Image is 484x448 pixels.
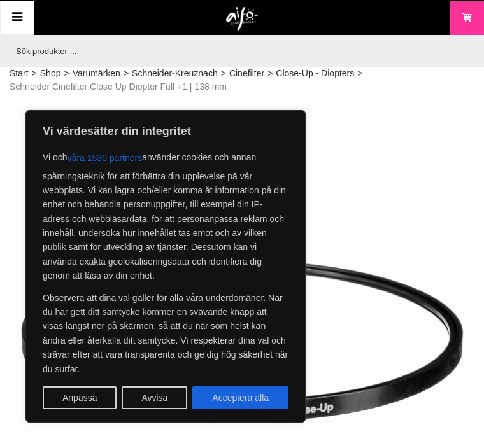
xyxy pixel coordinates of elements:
[10,80,227,94] span: Schneider Cinefilter Close Up Diopter Full +1 | 138 mm
[267,67,273,80] span: >
[64,67,69,80] span: >
[124,67,129,80] span: >
[122,386,187,409] button: Avvisa
[43,123,288,139] p: Vi värdesätter din integritet
[25,110,306,423] div: Vi värdesätter din integritet
[226,7,259,31] img: logo.png
[40,67,61,80] a: Shop
[10,35,468,67] input: Sök produkter ...
[229,67,264,80] a: Cinefilter
[43,146,288,283] p: Vi och använder cookies och annan spårningsteknik för att förbättra din upplevelse på vår webbpla...
[68,146,143,169] button: våra 1530 partners
[10,67,29,80] a: Start
[192,386,288,409] button: Acceptera alla
[276,67,354,80] a: Close-Up - Diopters
[132,67,218,80] a: Schneider-Kreuznach
[43,386,117,409] button: Anpassa
[221,67,226,80] span: >
[32,67,37,80] span: >
[357,67,362,80] span: >
[43,291,288,376] p: Observera att dina val gäller för alla våra underdomäner. När du har gett ditt samtycke kommer en...
[73,67,120,80] a: Varumärken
